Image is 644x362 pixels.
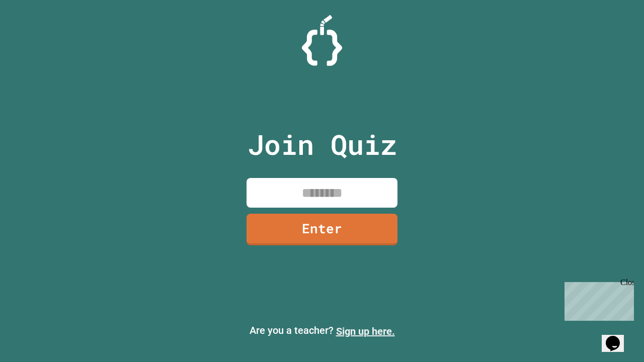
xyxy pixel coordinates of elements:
iframe: chat widget [560,278,634,321]
div: Chat with us now!Close [4,4,69,64]
a: Enter [247,214,397,245]
a: Sign up here. [336,325,395,337]
iframe: chat widget [602,322,634,352]
p: Are you a teacher? [8,323,636,339]
img: Logo.svg [302,15,342,66]
p: Join Quiz [248,124,397,165]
